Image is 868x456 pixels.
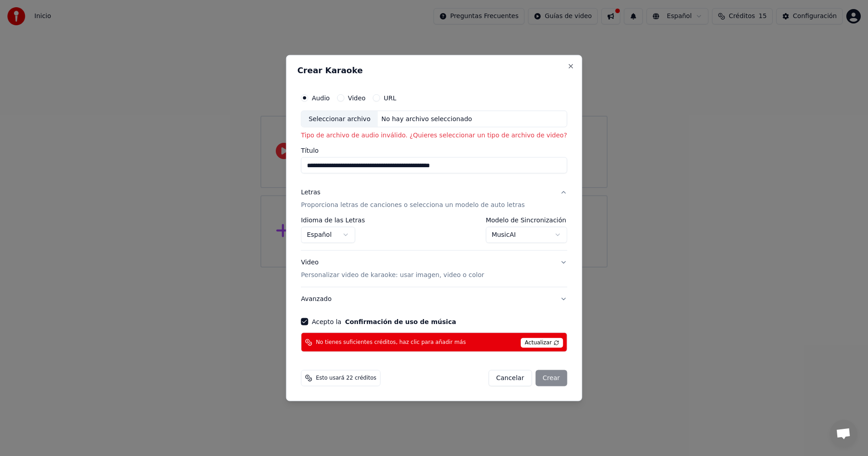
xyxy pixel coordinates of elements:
[377,114,476,123] div: No hay archivo seleccionado
[488,370,532,386] button: Cancelar
[521,338,563,348] span: Actualizar
[316,338,466,346] span: No tienes suficientes créditos, haz clic para añadir más
[316,375,377,382] span: Esto usará 22 créditos
[301,287,567,311] button: Avanzado
[301,217,365,223] label: Idioma de las Letras
[301,258,484,280] div: Video
[301,217,567,250] div: LetrasProporciona letras de canciones o selecciona un modelo de auto letras
[301,201,525,210] p: Proporciona letras de canciones o selecciona un modelo de auto letras
[312,319,456,325] label: Acepto la
[301,271,484,280] p: Personalizar video de karaoke: usar imagen, video o color
[301,181,567,217] button: LetrasProporciona letras de canciones o selecciona un modelo de auto letras
[345,319,456,325] button: Acepto la
[384,94,396,101] label: URL
[301,131,567,140] p: Tipo de archivo de audio inválido. ¿Quieres seleccionar un tipo de archivo de video?
[302,111,378,127] div: Seleccionar archivo
[486,217,567,223] label: Modelo de Sincronización
[301,251,567,287] button: VideoPersonalizar video de karaoke: usar imagen, video o color
[297,66,571,74] h2: Crear Karaoke
[312,94,330,101] label: Audio
[301,188,321,197] div: Letras
[348,94,365,101] label: Video
[301,147,567,154] label: Título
